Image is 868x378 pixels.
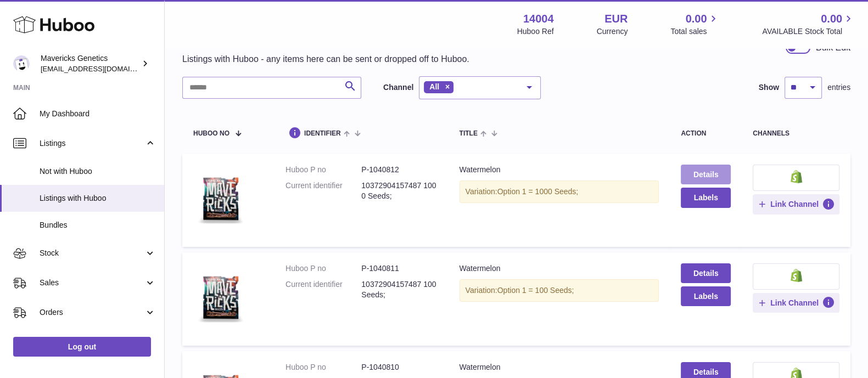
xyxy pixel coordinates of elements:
[770,199,819,209] span: Link Channel
[361,165,437,175] dd: P-1040812
[517,26,554,37] div: Huboo Ref
[460,130,478,137] span: title
[285,180,361,201] dt: Current identifier
[193,130,229,137] span: Huboo no
[753,194,839,214] button: Link Channel
[41,53,139,74] div: Mavericks Genetics
[681,263,731,283] a: Details
[681,130,731,137] div: action
[182,53,469,65] p: Listings with Huboo - any items here can be sent or dropped off to Huboo.
[597,26,628,37] div: Currency
[681,165,731,184] a: Details
[759,82,779,93] label: Show
[285,279,361,300] dt: Current identifier
[460,362,659,373] div: Watermelon
[523,12,554,26] strong: 14004
[460,279,659,302] div: Variation:
[285,362,361,373] dt: Huboo P no
[193,165,248,233] img: Watermelon
[40,138,144,149] span: Listings
[429,82,439,91] span: All
[285,263,361,274] dt: Huboo P no
[361,362,437,373] dd: P-1040810
[681,286,731,306] button: Labels
[497,286,574,295] span: Option 1 = 100 Seeds;
[821,12,842,26] span: 0.00
[670,26,719,37] span: Total sales
[285,165,361,175] dt: Huboo P no
[762,26,855,37] span: AVAILABLE Stock Total
[40,166,156,177] span: Not with Huboo
[40,278,144,288] span: Sales
[13,337,151,357] a: Log out
[361,180,437,201] dd: 10372904157487 1000 Seeds;
[762,12,855,37] a: 0.00 AVAILABLE Stock Total
[460,263,659,274] div: Watermelon
[827,82,850,93] span: entries
[193,263,248,332] img: Watermelon
[686,12,707,26] span: 0.00
[753,293,839,313] button: Link Channel
[770,298,819,308] span: Link Channel
[497,187,579,196] span: Option 1 = 1000 Seeds;
[40,193,156,204] span: Listings with Huboo
[460,180,659,203] div: Variation:
[604,12,628,26] strong: EUR
[40,109,156,119] span: My Dashboard
[304,130,341,137] span: identifier
[791,269,802,282] img: shopify-small.png
[753,130,839,137] div: channels
[361,263,437,274] dd: P-1040811
[460,165,659,175] div: Watermelon
[361,279,437,300] dd: 10372904157487 100 Seeds;
[681,188,731,207] button: Labels
[41,64,161,73] span: [EMAIL_ADDRESS][DOMAIN_NAME]
[383,82,413,93] label: Channel
[40,307,144,318] span: Orders
[40,220,156,230] span: Bundles
[40,248,144,258] span: Stock
[13,55,30,72] img: internalAdmin-14004@internal.huboo.com
[670,12,719,37] a: 0.00 Total sales
[791,170,802,183] img: shopify-small.png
